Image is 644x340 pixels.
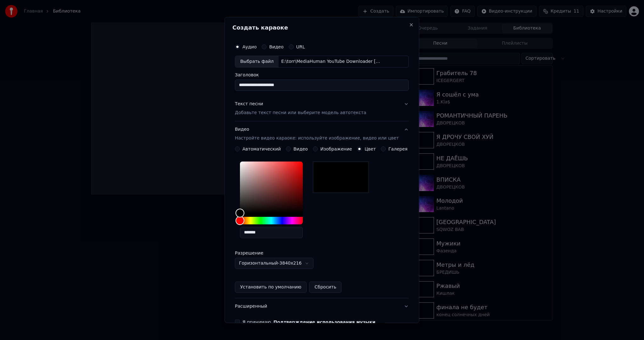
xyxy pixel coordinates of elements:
[235,110,366,116] p: Добавьте текст песни или выберите модель автотекста
[235,73,409,77] label: Заголовок
[235,135,399,141] p: Настройте видео караоке: используйте изображение, видео или цвет
[279,58,386,65] div: E:\torr\MediaHuman YouTube Downloader [DATE] (2107) Portable\MediaHuman YouTube Downloader Portab...
[274,320,375,324] button: Я принимаю
[242,45,257,49] label: Аудио
[235,96,409,121] button: Текст песниДобавьте текст песни или выберите модель автотекста
[240,217,303,224] div: Hue
[242,320,375,324] label: Я принимаю
[293,147,308,151] label: Видео
[269,45,284,49] label: Видео
[235,298,409,315] button: Расширенный
[242,147,281,151] label: Автоматический
[232,25,411,30] h2: Создать караоке
[320,147,352,151] label: Изображение
[235,56,279,67] div: Выбрать файл
[296,45,305,49] label: URL
[365,147,376,151] label: Цвет
[240,162,303,213] div: Color
[235,121,409,146] button: ВидеоНастройте видео караоке: используйте изображение, видео или цвет
[235,101,263,107] div: Текст песни
[235,282,307,293] button: Установить по умолчанию
[235,251,298,255] label: Разрешение
[235,146,409,298] div: ВидеоНастройте видео караоке: используйте изображение, видео или цвет
[309,282,342,293] button: Сбросить
[235,126,399,141] div: Видео
[389,147,408,151] label: Галерея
